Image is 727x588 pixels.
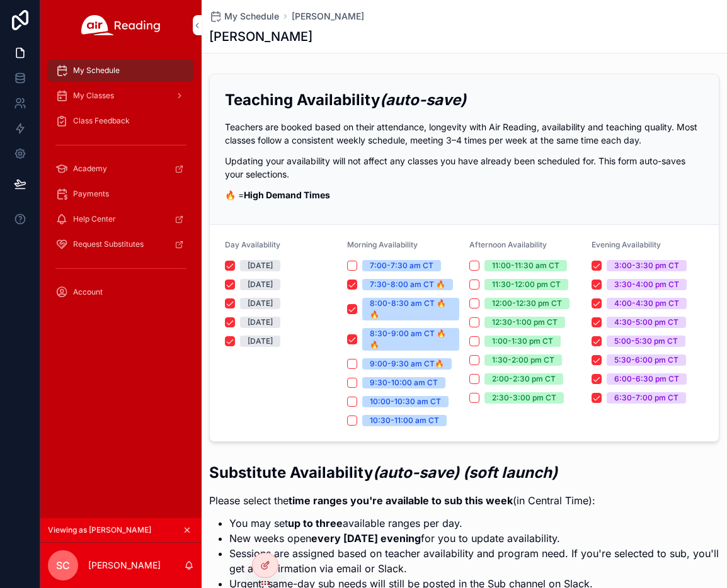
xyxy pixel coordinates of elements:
[614,354,678,366] div: 5:30-6:00 pm CT
[48,281,194,303] a: Account
[347,240,418,249] span: Morning Availability
[48,110,194,132] a: Class Feedback
[614,336,678,347] div: 5:00-5:30 pm CT
[370,377,438,388] div: 9:30-10:00 am CT
[288,517,343,529] strong: up to three
[209,28,312,45] h1: [PERSON_NAME]
[229,516,719,531] li: You may set available ranges per day.
[370,298,452,320] div: 8:00-8:30 am CT 🔥🔥
[73,164,107,174] span: Academy
[56,558,70,573] span: SC
[492,336,553,347] div: 1:00-1:30 pm CT
[209,493,719,508] p: Please select the (in Central Time):
[225,188,704,201] p: 🔥 =
[248,317,273,328] div: [DATE]
[614,317,678,328] div: 4:30-5:00 pm CT
[225,240,280,249] span: Day Availability
[225,120,704,147] p: Teachers are booked based on their attendance, longevity with Air Reading, availability and teach...
[492,279,561,290] div: 11:30-12:00 pm CT
[614,260,679,271] div: 3:00-3:30 pm CT
[73,116,130,126] span: Class Feedback
[209,10,279,23] a: My Schedule
[614,279,679,290] div: 3:30-4:00 pm CT
[225,89,704,110] h2: Teaching Availability
[614,373,679,385] div: 6:00-6:30 pm CT
[48,525,151,535] span: Viewing as [PERSON_NAME]
[81,15,161,35] img: App logo
[289,494,513,507] strong: time ranges you're available to sub this week
[209,462,719,483] h2: Substitute Availability
[370,396,441,407] div: 10:00-10:30 am CT
[88,559,161,572] p: [PERSON_NAME]
[48,233,194,256] a: Request Substitutes
[248,336,273,347] div: [DATE]
[73,214,116,224] span: Help Center
[311,532,421,545] strong: every [DATE] evening
[370,260,433,271] div: 7:00-7:30 am CT
[370,415,439,426] div: 10:30-11:00 am CT
[244,189,330,200] strong: High Demand Times
[248,298,273,309] div: [DATE]
[380,91,466,109] em: (auto-save)
[73,189,109,199] span: Payments
[48,59,194,82] a: My Schedule
[614,298,679,309] div: 4:00-4:30 pm CT
[492,354,554,366] div: 1:30-2:00 pm CT
[73,239,144,249] span: Request Substitutes
[229,546,719,576] li: Sessions are assigned based on teacher availability and program need. If you're selected to sub, ...
[229,531,719,546] li: New weeks open for you to update availability.
[614,392,678,404] div: 6:30-7:00 pm CT
[492,317,558,328] div: 12:30-1:00 pm CT
[48,208,194,230] a: Help Center
[48,84,194,107] a: My Classes
[492,373,556,385] div: 2:00-2:30 pm CT
[48,183,194,205] a: Payments
[73,91,114,101] span: My Classes
[469,240,547,249] span: Afternoon Availability
[40,50,202,320] div: scrollable content
[492,392,556,404] div: 2:30-3:00 pm CT
[292,10,364,23] a: [PERSON_NAME]
[73,65,120,76] span: My Schedule
[224,10,279,23] span: My Schedule
[370,328,452,351] div: 8:30-9:00 am CT 🔥🔥
[592,240,661,249] span: Evening Availability
[492,260,559,271] div: 11:00-11:30 am CT
[48,157,194,180] a: Academy
[225,154,704,181] p: Updating your availability will not affect any classes you have already been scheduled for. This ...
[373,463,558,482] em: (auto-save) (soft launch)
[370,358,444,370] div: 9:00-9:30 am CT🔥
[370,279,445,290] div: 7:30-8:00 am CT 🔥
[492,298,562,309] div: 12:00-12:30 pm CT
[73,287,103,297] span: Account
[248,260,273,271] div: [DATE]
[248,279,273,290] div: [DATE]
